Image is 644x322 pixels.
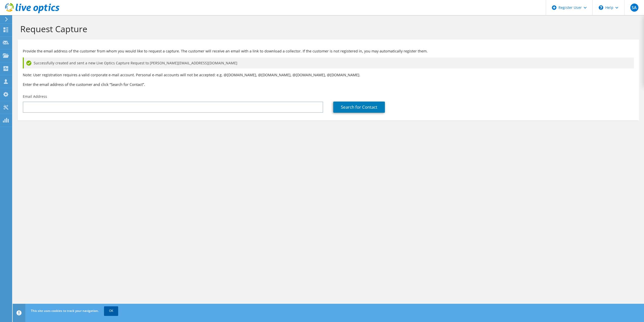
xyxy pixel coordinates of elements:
[20,24,634,34] h1: Request Capture
[23,94,47,99] label: Email Address
[23,72,634,78] p: Note: User registration requires a valid corporate e-mail account. Personal e-mail accounts will ...
[104,306,118,315] a: OK
[23,48,634,54] p: Provide the email address of the customer from whom you would like to request a capture. The cust...
[31,309,99,313] span: This site uses cookies to track your navigation.
[34,60,237,66] span: Successfully created and sent a new Live Optics Capture Request to [PERSON_NAME][EMAIL_ADDRESS][D...
[599,5,603,10] svg: \n
[23,82,634,87] h3: Enter the email address of the customer and click “Search for Contact”.
[630,4,638,12] span: SA
[333,102,385,113] a: Search for Contact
